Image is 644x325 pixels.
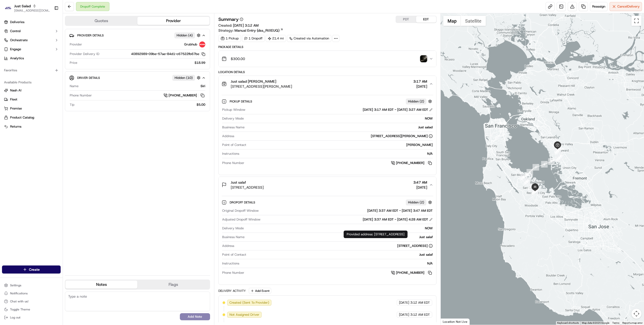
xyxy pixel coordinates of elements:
span: [STREET_ADDRESS][PERSON_NAME] [231,84,292,89]
div: Provided address: [STREET_ADDRESS] [344,231,408,238]
p: Welcome 👋 [5,20,92,28]
span: Delivery Mode [222,226,244,231]
span: Delivery Mode [222,116,244,121]
div: 2 [554,146,561,153]
button: Hidden (2) [406,199,433,205]
button: Keyboard shortcuts [557,321,579,325]
span: Phone Number [222,161,244,165]
span: [DATE] [413,185,427,190]
img: Nash [5,5,15,15]
span: • [42,78,44,82]
button: EDT [416,16,436,23]
button: Reassign [590,2,608,11]
button: Hidden (4) [174,32,202,38]
div: [DATE] 3:37 AM EDT - [DATE] 4:28 AM EDT [363,217,433,222]
div: Available Products [2,78,61,86]
span: Fleet [10,97,17,102]
span: Address [222,134,234,138]
button: photo_proof_of_delivery image [420,55,427,62]
div: Strategy: [218,28,283,33]
button: Flags [137,281,209,289]
span: [DATE] [413,84,427,89]
span: [PERSON_NAME] [16,91,41,95]
div: 10 [524,178,530,185]
span: Toggle Theme [10,307,30,311]
span: Settings [10,283,21,287]
div: Just salad [247,125,433,130]
div: N/A [241,261,433,266]
span: $300.00 [231,56,245,61]
span: [EMAIL_ADDRESS][DOMAIN_NAME] [14,9,50,13]
span: [DATE] 3:12 AM [233,23,259,28]
button: Show satellite imagery [461,16,486,26]
span: Price [70,61,77,65]
span: 3:47 AM [413,180,427,185]
a: Manual Entry (dss_RtXEUQ) [234,28,283,33]
span: Hidden ( 10 ) [175,76,193,80]
span: Pylon [50,125,61,128]
span: Grubhub [184,42,197,47]
span: Map data ©2025 Google [582,321,609,324]
button: See all [78,64,92,70]
a: Product Catalog [4,115,59,120]
button: Orchestrate [2,36,61,44]
span: Product Catalog [10,115,34,120]
div: [PERSON_NAME] [248,143,433,147]
div: NOW [246,116,433,121]
span: Instructions [222,151,239,156]
button: Create [2,265,61,274]
h3: Summary [218,17,239,22]
span: Create [29,267,40,272]
span: [DATE] [45,78,55,82]
span: Phone Number [70,93,92,98]
span: [DATE] [399,300,409,305]
span: Hidden ( 2 ) [408,99,424,104]
button: Chat with us! [2,298,61,305]
span: Name [70,84,78,88]
button: Returns [2,123,61,131]
span: Hidden ( 2 ) [408,200,424,205]
button: Promise [2,104,61,113]
span: Control [10,29,21,33]
a: 📗Knowledge Base [3,110,41,119]
span: Log out [10,315,20,319]
button: Map camera controls [631,309,641,319]
span: Just salad [PERSON_NAME] [231,79,276,84]
button: PDT [396,16,416,23]
a: Open this area in Google Maps (opens a new window) [442,318,459,325]
div: Favorites [2,66,61,74]
span: Just salaf [231,180,246,185]
div: Siri [80,84,205,88]
div: Location Not Live [441,318,470,325]
div: 1 Dropoff [242,35,265,42]
span: Phone Number [222,270,244,275]
span: Analytics [10,56,24,61]
span: Driver Details [77,76,100,80]
span: Hidden ( 4 ) [177,33,193,38]
div: Start new chat [23,48,83,53]
button: Quotes [65,17,137,25]
a: [PHONE_NUMBER] [164,93,205,98]
img: 1736555255976-a54dd68f-1ca7-489b-9aae-adbdc363a1c4 [10,92,14,96]
button: 40892989-09be-57ae-84d1-c67522fb67be [131,52,205,56]
button: Just SaladJust Salad[EMAIL_ADDRESS][DOMAIN_NAME] [2,2,52,14]
span: Created (Sent To Provider) [229,300,269,305]
span: [DATE] [45,91,55,95]
span: Business Name [222,125,245,130]
span: Dropoff Details [230,200,256,204]
a: Deliveries [2,18,61,26]
span: Created: [218,23,259,28]
button: Toggle fullscreen view [631,16,641,26]
div: [DATE] 3:17 AM EDT - [DATE] 3:27 AM EDT [363,107,433,112]
button: Show street map [443,16,461,26]
a: Report a map error [622,321,642,324]
span: Just Salad [14,4,31,9]
div: Delivery Activity [218,289,246,293]
button: Product Catalog [2,114,61,122]
span: Provider Details [77,33,104,37]
span: Cancel Delivery [617,4,640,9]
span: Point of Contact [222,143,246,147]
button: $300.00photo_proof_of_delivery image [219,51,436,67]
span: Returns [10,124,21,129]
span: Address [222,244,234,248]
